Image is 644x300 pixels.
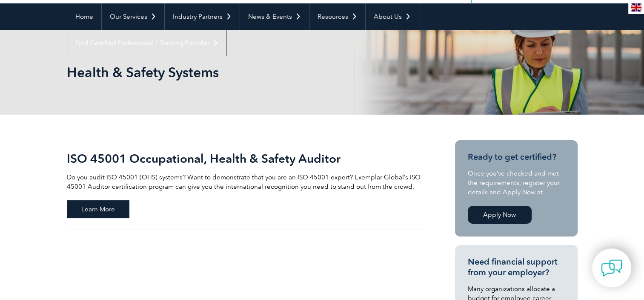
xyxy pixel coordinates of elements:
h3: Need financial support from your employer? [468,257,565,278]
a: ISO 45001 Occupational, Health & Safety Auditor Do you audit ISO 45001 (OHS) systems? Want to dem... [67,140,424,229]
span: Learn More [67,200,129,218]
h1: Health & Safety Systems [67,64,394,81]
a: Industry Partners [165,3,240,30]
h2: ISO 45001 Occupational, Health & Safety Auditor [67,152,424,165]
a: News & Events [240,3,309,30]
img: en [631,3,641,12]
a: Apply Now [468,206,532,224]
img: contact-chat.png [601,257,622,279]
p: Once you’ve checked and met the requirements, register your details and Apply Now at [468,169,565,197]
a: Home [67,3,101,30]
p: Do you audit ISO 45001 (OHS) systems? Want to demonstrate that you are an ISO 45001 expert? Exemp... [67,173,424,191]
a: Resources [309,3,365,30]
a: Our Services [102,3,164,30]
a: About Us [366,3,419,30]
a: Find Certified Professional / Training Provider [67,30,226,56]
h3: Ready to get certified? [468,152,565,162]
